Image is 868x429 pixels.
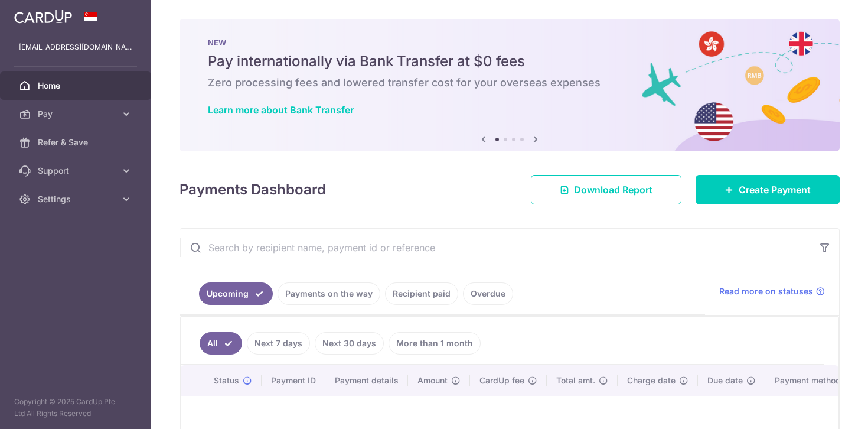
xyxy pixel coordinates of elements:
[696,175,840,204] a: Create Payment
[180,179,326,200] h4: Payments Dashboard
[208,76,811,90] h6: Zero processing fees and lowered transfer cost for your overseas expenses
[214,375,239,386] span: Status
[262,365,325,396] th: Payment ID
[719,285,825,297] a: Read more on statuses
[531,175,681,204] a: Download Report
[385,282,458,305] a: Recipient paid
[707,375,743,386] span: Due date
[556,375,595,386] span: Total amt.
[38,165,116,177] span: Support
[14,9,72,24] img: CardUp
[200,332,242,355] a: All
[719,285,813,297] span: Read more on statuses
[463,282,513,305] a: Overdue
[479,375,524,386] span: CardUp fee
[38,193,116,205] span: Settings
[389,332,481,355] a: More than 1 month
[574,183,652,197] span: Download Report
[417,375,448,386] span: Amount
[325,365,408,396] th: Payment details
[627,375,676,386] span: Charge date
[247,332,310,355] a: Next 7 days
[765,365,855,396] th: Payment method
[278,282,380,305] a: Payments on the way
[199,282,273,305] a: Upcoming
[180,19,840,151] img: Bank transfer banner
[180,229,811,266] input: Search by recipient name, payment id or reference
[208,38,811,47] p: NEW
[19,41,132,53] p: [EMAIL_ADDRESS][DOMAIN_NAME]
[38,80,116,92] span: Home
[315,332,384,355] a: Next 30 days
[208,52,811,71] h5: Pay internationally via Bank Transfer at $0 fees
[739,183,811,197] span: Create Payment
[792,394,856,423] iframe: Opens a widget where you can find more information
[38,108,116,120] span: Pay
[38,136,116,148] span: Refer & Save
[208,104,354,116] a: Learn more about Bank Transfer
